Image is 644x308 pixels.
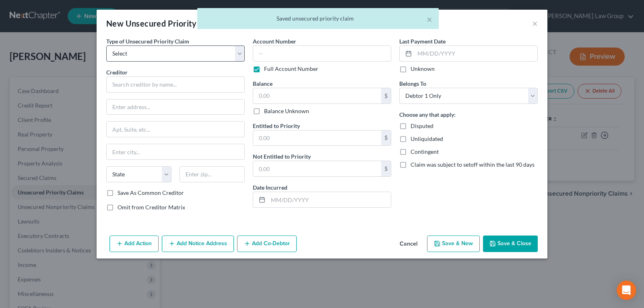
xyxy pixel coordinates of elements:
span: Unliquidated [411,135,443,142]
button: Add Co-Debtor [237,236,297,252]
input: Apt, Suite, etc... [107,122,244,137]
label: Full Account Number [264,65,318,73]
span: Claim was subject to setoff within the last 90 days [411,161,535,168]
input: Enter address... [107,99,244,115]
span: Contingent [411,148,439,155]
span: Creditor [106,69,128,76]
button: Add Notice Address [162,236,234,252]
label: Not Entitled to Priority [253,152,311,161]
span: Type of Unsecured Priority Claim [106,38,189,45]
div: $ [381,161,391,176]
input: 0.00 [253,88,381,103]
button: Add Action [109,236,159,252]
button: Cancel [393,236,424,252]
label: Entitled to Priority [253,122,300,130]
input: MM/DD/YYYY [268,192,391,207]
label: Unknown [411,65,435,73]
label: Balance [253,79,272,88]
label: Last Payment Date [399,37,446,45]
button: Save & Close [483,236,538,252]
input: 0.00 [253,161,381,176]
div: Open Intercom Messenger [617,281,636,300]
label: Balance Unknown [264,107,309,115]
div: Saved unsecured priority claim [204,14,432,23]
label: Account Number [253,37,296,45]
div: $ [381,130,391,146]
input: 0.00 [253,130,381,146]
input: Enter city... [107,144,244,159]
input: Search creditor by name... [106,76,245,93]
div: $ [381,88,391,103]
span: Belongs To [399,80,426,87]
label: Date Incurred [253,183,287,192]
span: Omit from Creditor Matrix [118,204,185,211]
button: Save & New [427,236,480,252]
label: Save As Common Creditor [118,189,184,197]
input: Enter zip... [180,166,245,182]
button: × [427,14,432,24]
input: -- [253,45,391,62]
label: Choose any that apply: [399,110,456,119]
input: MM/DD/YYYY [415,46,537,61]
span: Disputed [411,122,433,129]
